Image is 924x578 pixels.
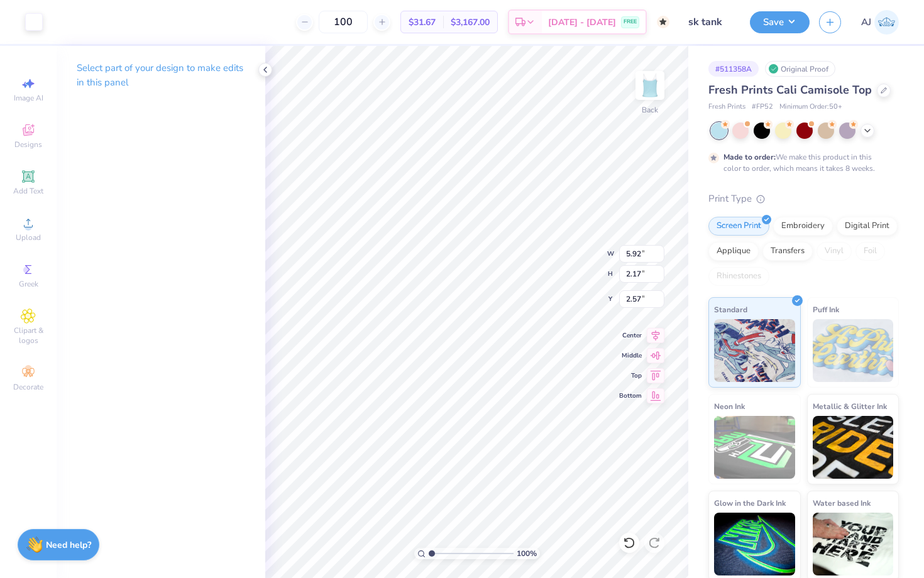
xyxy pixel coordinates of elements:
img: Aryahana Johnson [874,10,899,35]
div: # 511358A [708,61,759,77]
span: Puff Ink [813,303,839,316]
span: Fresh Prints Cali Camisole Top [708,82,872,97]
span: Add Text [13,186,43,196]
p: Select part of your design to make edits in this panel [77,61,245,90]
span: AJ [861,15,871,30]
a: AJ [861,10,899,35]
div: Screen Print [708,217,769,236]
div: Applique [708,242,759,261]
img: Water based Ink [813,513,894,575]
span: Greek [19,279,38,289]
button: Save [750,11,810,33]
div: Vinyl [817,242,852,261]
span: Standard [714,303,747,316]
img: Glow in the Dark Ink [714,513,795,575]
span: Center [619,331,642,340]
span: Designs [14,139,42,150]
span: [DATE] - [DATE] [548,16,616,29]
img: Metallic & Glitter Ink [813,416,894,479]
strong: Made to order: [723,152,776,162]
span: FREE [624,18,637,26]
div: Transfers [762,242,813,261]
div: Original Proof [765,61,835,77]
div: Print Type [708,192,899,206]
div: Embroidery [773,217,833,236]
span: Neon Ink [714,400,745,413]
div: Foil [855,242,885,261]
span: Upload [16,232,41,243]
div: Rhinestones [708,267,769,286]
span: $3,167.00 [451,16,490,29]
strong: Need help? [46,539,91,551]
div: We make this product in this color to order, which means it takes 8 weeks. [723,151,878,174]
span: Decorate [13,382,43,392]
img: Neon Ink [714,416,795,479]
img: Puff Ink [813,319,894,382]
img: Back [637,73,663,98]
span: 100 % [517,548,537,559]
input: – – [319,11,368,33]
span: Fresh Prints [708,102,745,112]
span: Middle [619,351,642,360]
div: Digital Print [837,217,898,236]
span: Minimum Order: 50 + [779,102,842,112]
span: # FP52 [752,102,773,112]
span: $31.67 [409,16,436,29]
span: Top [619,371,642,380]
span: Image AI [14,93,43,103]
span: Bottom [619,391,642,400]
input: Untitled Design [679,9,740,35]
span: Metallic & Glitter Ink [813,400,887,413]
span: Water based Ink [813,496,871,510]
img: Standard [714,319,795,382]
span: Clipart & logos [6,325,50,346]
span: Glow in the Dark Ink [714,496,786,510]
div: Back [642,104,658,116]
